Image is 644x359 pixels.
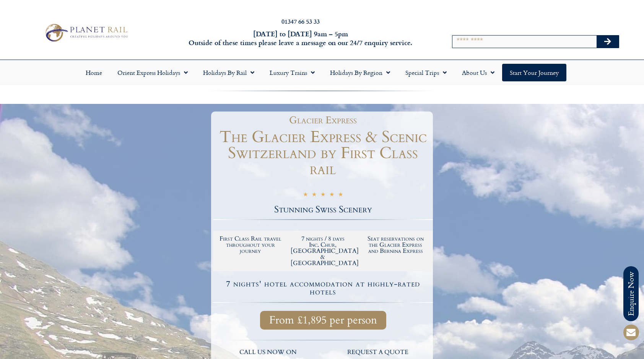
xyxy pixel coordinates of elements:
[217,348,319,357] p: call us now on
[312,191,317,200] i: ★
[303,190,343,200] div: 5/5
[213,205,433,214] h2: Stunning Swiss Scenery
[320,191,325,200] i: ★
[329,191,334,200] i: ★
[174,29,428,47] h6: [DATE] to [DATE] 9am – 5pm Outside of these times please leave a message on our 24/7 enquiry serv...
[281,17,320,26] a: 01347 66 53 33
[78,64,110,81] a: Home
[322,64,398,81] a: Holidays by Region
[218,236,283,254] h2: First Class Rail travel throughout your journey
[327,348,429,357] p: request a quote
[262,64,322,81] a: Luxury Trains
[303,191,308,200] i: ★
[42,22,130,44] img: Planet Rail Train Holidays Logo
[597,36,619,48] button: Search
[260,311,386,330] a: From £1,895 per person
[338,191,343,200] i: ★
[398,64,454,81] a: Special Trips
[214,280,432,296] h4: 7 nights' hotel accommodation at highly-rated hotels
[195,64,262,81] a: Holidays by Rail
[454,64,502,81] a: About Us
[213,129,433,177] h1: The Glacier Express & Scenic Switzerland by First Class rail
[4,64,640,81] nav: Menu
[110,64,195,81] a: Orient Express Holidays
[291,236,356,266] h2: 7 nights / 8 days Inc. Chur, [GEOGRAPHIC_DATA] & [GEOGRAPHIC_DATA]
[363,236,428,254] h2: Seat reservations on the Glacier Express and Bernina Express
[217,115,429,125] h1: Glacier Express
[269,315,377,325] span: From £1,895 per person
[502,64,566,81] a: Start your Journey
